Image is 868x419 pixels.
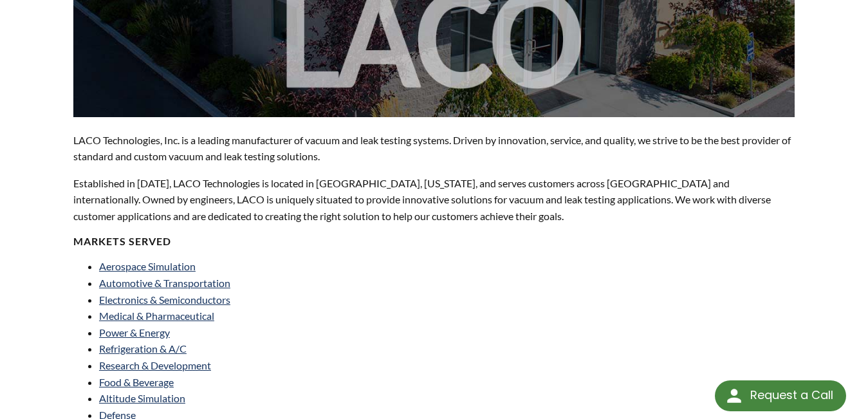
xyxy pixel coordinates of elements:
div: Request a Call [750,380,833,410]
a: Altitude Simulation [99,392,185,404]
a: Research & Development [99,359,211,371]
p: Established in [DATE], LACO Technologies is located in [GEOGRAPHIC_DATA], [US_STATE], and serves ... [73,175,795,225]
a: Medical & Pharmaceutical [99,310,214,322]
p: LACO Technologies, Inc. is a leading manufacturer of vacuum and leak testing systems. Driven by i... [73,132,795,165]
a: Power & Energy [99,326,170,339]
a: Automotive & Transportation [99,277,230,289]
a: Electronics & Semiconductors [99,293,230,306]
img: round button [724,386,744,406]
a: Refrigeration & A/C [99,342,187,355]
strong: MARKETS SERVED [73,235,171,247]
a: Aerospace Simulation [99,260,196,272]
div: Request a Call [715,380,846,411]
a: Food & Beverage [99,376,174,388]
